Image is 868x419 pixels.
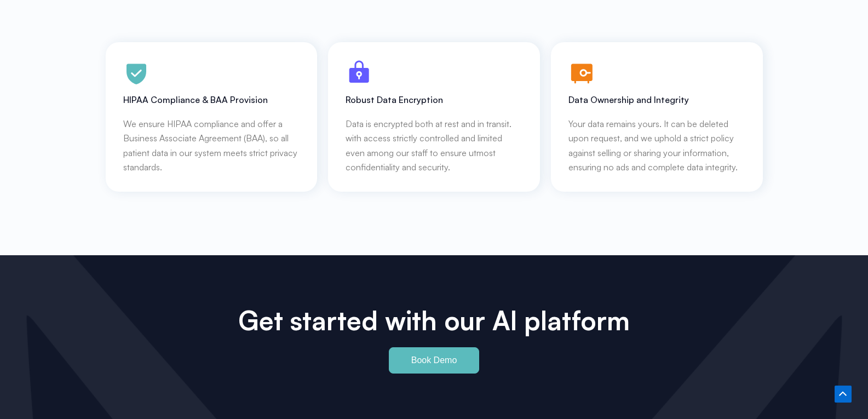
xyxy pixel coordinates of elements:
[123,94,300,106] h3: HIPAA Compliance & BAA Provision
[568,117,745,175] p: Your data remains yours. It can be deleted upon request, and we uphold a strict policy against se...
[568,94,745,106] h3: Data Ownership and Integrity
[346,117,522,175] p: Data is encrypted both at rest and in transit. with access strictly controlled and limited even a...
[389,347,480,374] a: Book Demo
[123,117,300,175] p: We ensure HIPAA compliance and offer a Business Associate Agreement (BAA), so all patient data in...
[346,94,522,106] h3: Robust Data Encryption
[210,305,659,336] h2: Get started with our Al platform
[411,356,457,365] span: Book Demo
